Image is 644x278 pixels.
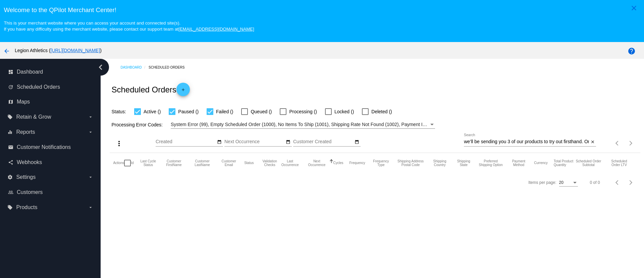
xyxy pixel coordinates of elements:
[333,161,343,165] button: Change sorting for Cycles
[280,159,300,167] button: Change sorting for LastOccurrenceUtc
[289,108,317,116] span: Processing ()
[16,174,36,180] span: Settings
[8,187,93,198] a: people_outline Customers
[624,136,638,150] button: Next page
[111,109,126,114] span: Status:
[217,140,222,145] mat-icon: date_range
[7,205,13,210] i: local_offer
[8,82,93,92] a: update Scheduled Orders
[16,129,35,135] span: Reports
[590,180,600,185] div: 0 of 0
[163,159,185,167] button: Change sorting for CustomerFirstName
[179,87,187,95] mat-icon: add
[260,153,279,173] mat-header-cell: Validation Checks
[286,140,290,145] mat-icon: date_range
[8,145,13,150] i: email
[251,108,272,116] span: Queued ()
[630,4,638,12] mat-icon: close
[8,160,13,165] i: share
[17,84,60,90] span: Scheduled Orders
[149,62,191,73] a: Scheduled Orders
[120,62,149,73] a: Dashboard
[8,157,93,168] a: share Webhooks
[115,140,123,148] mat-icon: more_vert
[478,159,503,167] button: Change sorting for PreferredShippingOption
[293,139,354,145] input: Customer Created
[88,114,93,120] i: arrow_drop_down
[8,84,13,90] i: update
[509,159,528,167] button: Change sorting for PaymentMethod.Type
[17,189,43,195] span: Customers
[7,129,13,135] i: equalizer
[576,159,602,167] button: Change sorting for Subtotal
[17,159,42,165] span: Webhooks
[224,139,285,145] input: Next Occurrence
[455,159,472,167] button: Change sorting for ShippingState
[8,67,93,77] a: dashboard Dashboard
[8,190,13,195] i: people_outline
[191,159,213,167] button: Change sorting for CustomerLastName
[88,129,93,135] i: arrow_drop_down
[4,6,640,14] h3: Welcome to the QPilot Merchant Center!
[219,159,238,167] button: Change sorting for CustomerEmail
[8,96,93,107] a: map Maps
[244,161,254,165] button: Change sorting for Status
[171,120,435,129] mat-select: Filter by Processing Error Codes
[113,153,124,173] mat-header-cell: Actions
[350,161,365,165] button: Change sorting for Frequency
[371,108,392,116] span: Deleted ()
[611,176,624,189] button: Previous page
[3,47,11,55] mat-icon: arrow_back
[178,27,254,32] a: [EMAIL_ADDRESS][DOMAIN_NAME]
[17,99,30,105] span: Maps
[8,142,93,153] a: email Customer Notifications
[88,174,93,180] i: arrow_drop_down
[559,181,578,185] mat-select: Items per page:
[528,180,556,185] div: Items per page:
[464,139,589,145] input: Search
[17,69,43,75] span: Dashboard
[624,176,638,189] button: Next page
[8,69,13,75] i: dashboard
[17,144,71,150] span: Customer Notifications
[88,205,93,210] i: arrow_drop_down
[589,138,596,146] button: Clear
[607,159,631,167] button: Change sorting for LifetimeValue
[7,174,13,180] i: settings
[611,136,624,150] button: Previous page
[51,48,100,53] a: [URL][DOMAIN_NAME]
[16,204,37,210] span: Products
[554,153,576,173] mat-header-cell: Total Product Quantity
[16,114,51,120] span: Retain & Grow
[140,159,157,167] button: Change sorting for LastProcessingCycleId
[534,161,548,165] button: Change sorting for CurrencyIso
[15,48,102,53] span: Legion Athletics ( )
[306,159,327,167] button: Change sorting for NextOccurrenceUtc
[144,108,161,116] span: Active ()
[131,161,133,165] button: Change sorting for Id
[559,180,563,185] span: 20
[355,140,359,145] mat-icon: date_range
[397,159,424,167] button: Change sorting for ShippingPostcode
[4,21,254,32] small: This is your merchant website where you can access your account and connected site(s). If you hav...
[334,108,354,116] span: Locked ()
[156,139,216,145] input: Created
[178,108,199,116] span: Paused ()
[590,140,595,145] mat-icon: close
[111,122,163,127] span: Processing Error Codes:
[95,62,106,73] i: chevron_left
[216,108,233,116] span: Failed ()
[7,114,13,120] i: local_offer
[430,159,449,167] button: Change sorting for ShippingCountry
[628,47,636,55] mat-icon: help
[111,83,190,96] h2: Scheduled Orders
[371,159,391,167] button: Change sorting for FrequencyType
[8,99,13,105] i: map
